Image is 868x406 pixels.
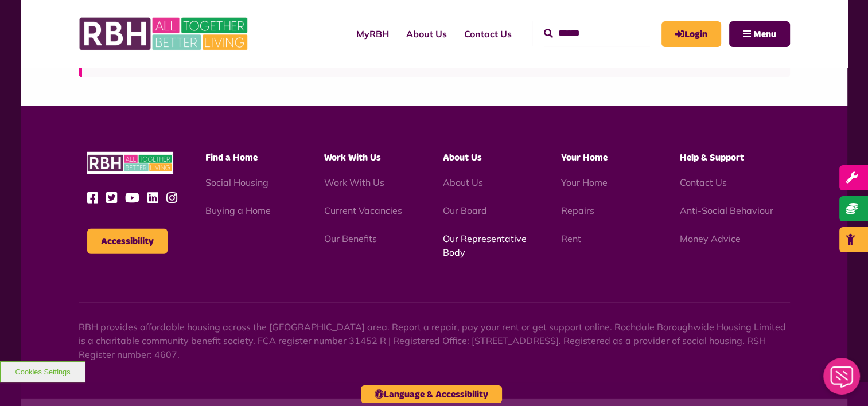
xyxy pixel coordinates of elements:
[680,177,727,188] a: Contact Us
[561,233,581,244] a: Rent
[87,152,173,174] img: RBH
[205,205,271,216] a: Buying a Home
[205,177,268,188] a: Social Housing - open in a new tab
[680,205,773,216] a: Anti-Social Behaviour
[442,233,526,258] a: Our Representative Body
[324,153,381,162] span: Work With Us
[561,153,608,162] span: Your Home
[442,205,486,216] a: Our Board
[680,153,744,162] span: Help & Support
[661,21,721,47] a: MyRBH
[544,21,650,46] input: Search
[79,320,790,361] p: RBH provides affordable housing across the [GEOGRAPHIC_DATA] area. Report a repair, pay your rent...
[442,153,481,162] span: About Us
[324,177,384,188] a: Work With Us
[348,18,398,49] a: MyRBH
[324,233,377,244] a: Our Benefits
[561,177,608,188] a: Your Home
[561,205,594,216] a: Repairs
[361,385,502,403] button: Language & Accessibility
[729,21,790,47] button: Navigation
[87,229,168,254] button: Accessibility
[79,11,251,56] img: RBH
[205,153,258,162] span: Find a Home
[456,18,520,49] a: Contact Us
[324,205,402,216] a: Current Vacancies
[680,233,741,244] a: Money Advice
[398,18,456,49] a: About Us
[442,177,482,188] a: About Us
[816,354,868,406] iframe: Netcall Web Assistant for live chat
[753,30,776,39] span: Menu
